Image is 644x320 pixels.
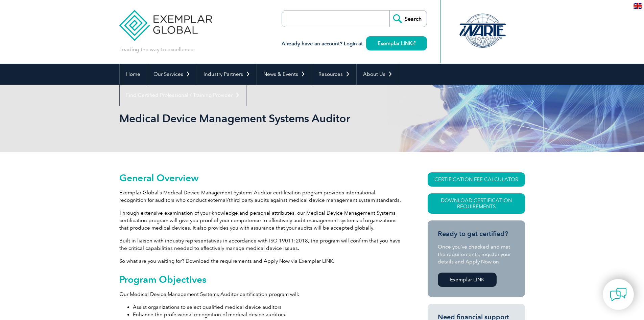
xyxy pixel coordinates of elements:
h2: General Overview [119,172,403,183]
a: Find Certified Professional / Training Provider [120,85,246,106]
p: Once you’ve checked and met the requirements, register your details and Apply Now on [438,243,515,265]
p: Exemplar Global’s Medical Device Management Systems Auditor certification program provides intern... [119,189,403,204]
p: So what are you waiting for? Download the requirements and Apply Now via Exemplar LINK. [119,257,403,265]
img: en [634,3,642,9]
h2: Program Objectives [119,274,403,285]
a: Download Certification Requirements [428,193,525,214]
h3: Ready to get certified? [438,230,515,238]
h1: Medical Device Management Systems Auditor [119,112,379,125]
input: Search [389,10,427,27]
a: Home [120,64,147,85]
h3: Already have an account? Login at [282,40,427,48]
p: Built in liaison with industry representatives in accordance with ISO 19011:2018, the program wil... [119,237,403,252]
a: CERTIFICATION FEE CALCULATOR [428,172,525,187]
li: Assist organizations to select qualified medical device auditors [133,303,403,311]
a: News & Events [257,64,312,85]
p: Our Medical Device Management Systems Auditor certification program will: [119,291,403,298]
p: Through extensive examination of your knowledge and personal attributes, our Medical Device Manag... [119,209,403,232]
a: About Us [357,64,399,85]
img: open_square.png [412,41,415,45]
a: Our Services [147,64,197,85]
a: Exemplar LINK [366,36,427,50]
a: Resources [312,64,356,85]
li: Enhance the professional recognition of medical device auditors. [133,311,403,318]
a: Exemplar LINK [438,273,497,287]
img: contact-chat.png [610,286,627,303]
p: Leading the way to excellence [119,46,193,53]
a: Industry Partners [197,64,257,85]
